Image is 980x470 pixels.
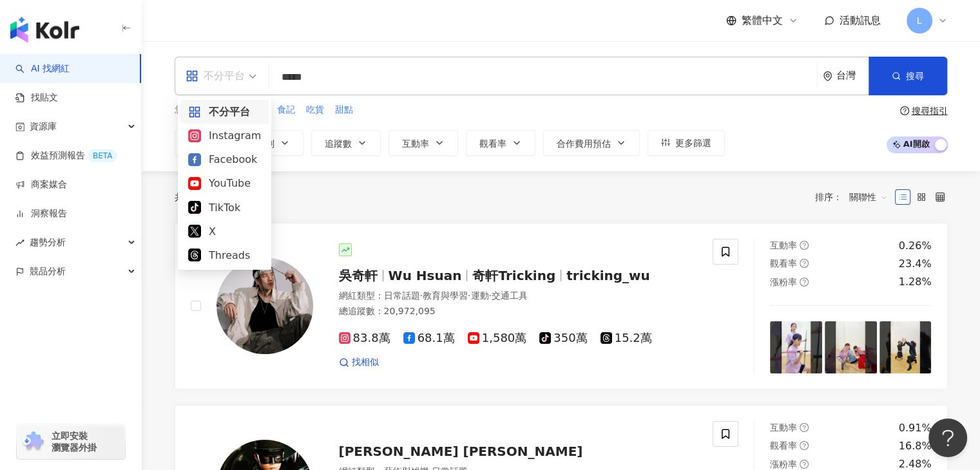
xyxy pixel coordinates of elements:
[899,275,932,289] div: 1.28%
[15,62,70,75] a: searchAI 找網紅
[52,430,97,453] span: 立即安裝 瀏覽器外掛
[30,228,66,257] span: 趨勢分析
[216,258,313,354] img: KOL Avatar
[30,257,66,286] span: 競品分析
[188,106,201,118] span: appstore
[335,104,353,117] span: 甜點
[557,138,611,149] span: 合作費用預估
[21,431,46,452] img: chrome extension
[175,130,235,156] button: 類型
[815,187,895,207] div: 排序：
[188,200,261,216] div: TikTok
[899,257,932,271] div: 23.4%
[188,247,261,263] div: Threads
[479,138,506,149] span: 觀看率
[188,223,261,240] div: X
[912,106,948,116] div: 搜尋指引
[906,71,924,81] span: 搜尋
[30,112,57,141] span: 資源庫
[823,71,832,81] span: environment
[492,290,528,301] span: 交通工具
[770,459,797,469] span: 漲粉率
[334,103,354,117] button: 甜點
[15,91,58,104] a: 找貼文
[800,259,809,268] span: question-circle
[389,130,458,156] button: 互動率
[188,175,261,191] div: YouTube
[339,268,378,283] span: 吳奇軒
[836,70,869,81] div: 台灣
[770,240,797,250] span: 互動率
[770,277,797,287] span: 漲粉率
[325,138,352,149] span: 追蹤數
[849,187,888,207] span: 關聯性
[10,17,79,42] img: logo
[339,305,698,318] div: 總追蹤數 ： 20,972,095
[825,321,877,373] img: post-image
[175,223,948,390] a: KOL Avatar吳奇軒Wu Hsuan奇軒Trickingtricking_wu網紅類型：日常話題·教育與學習·運動·交通工具總追蹤數：20,972,09583.8萬68.1萬1,580萬3...
[15,207,67,220] a: 洞察報告
[175,192,235,202] div: 共 筆
[175,104,238,117] span: 您可能感興趣：
[305,103,325,117] button: 吃貨
[566,268,650,283] span: tricking_wu
[466,130,535,156] button: 觀看率
[488,290,491,301] span: ·
[402,138,429,149] span: 互動率
[770,440,797,451] span: 觀看率
[188,151,261,167] div: Facebook
[276,103,296,117] button: 食記
[928,418,967,457] iframe: Help Scout Beacon - Open
[800,277,809,287] span: question-circle
[840,14,881,26] span: 活動訊息
[600,332,652,345] span: 15.2萬
[800,441,809,450] span: question-circle
[17,424,125,459] a: chrome extension立即安裝 瀏覽器外掛
[770,321,822,373] img: post-image
[742,14,783,28] span: 繁體中文
[188,127,261,144] div: Instagram
[339,356,379,369] a: 找相似
[879,321,932,373] img: post-image
[306,104,324,117] span: 吃貨
[311,130,381,156] button: 追蹤數
[770,422,797,433] span: 互動率
[15,149,117,162] a: 效益預測報告BETA
[186,66,245,86] div: 不分平台
[420,290,423,301] span: ·
[15,178,67,191] a: 商案媒合
[899,439,932,453] div: 16.8%
[277,104,295,117] span: 食記
[468,290,470,301] span: ·
[900,106,909,115] span: question-circle
[352,356,379,369] span: 找相似
[800,241,809,250] span: question-circle
[470,290,488,301] span: 運動
[800,423,809,432] span: question-circle
[339,332,390,345] span: 83.8萬
[15,238,24,247] span: rise
[899,421,932,435] div: 0.91%
[770,258,797,268] span: 觀看率
[800,460,809,469] span: question-circle
[899,239,932,253] div: 0.26%
[339,290,698,303] div: 網紅類型 ：
[186,70,198,82] span: appstore
[339,444,583,459] span: [PERSON_NAME] [PERSON_NAME]
[675,138,711,148] span: 更多篩選
[423,290,468,301] span: 教育與學習
[389,268,462,283] span: Wu Hsuan
[917,14,922,28] span: L
[648,130,725,156] button: 更多篩選
[472,268,555,283] span: 奇軒Tricking
[188,104,261,120] div: 不分平台
[384,290,420,301] span: 日常話題
[869,57,947,95] button: 搜尋
[468,332,527,345] span: 1,580萬
[243,130,303,156] button: 性別
[403,332,455,345] span: 68.1萬
[539,332,587,345] span: 350萬
[543,130,640,156] button: 合作費用預估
